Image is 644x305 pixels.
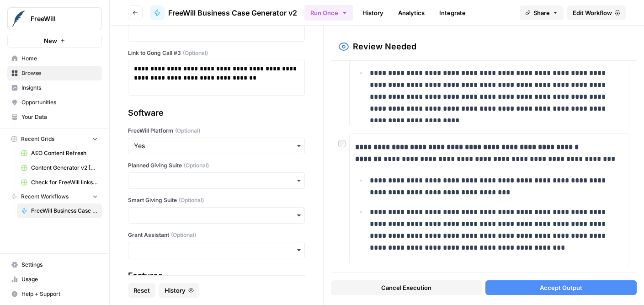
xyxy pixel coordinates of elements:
span: Home [21,54,98,63]
label: FreeWill Platform [128,127,305,135]
a: Content Generator v2 [DRAFT] Test [17,161,102,175]
img: FreeWill Logo [11,11,27,27]
span: (Optional) [175,127,200,135]
a: Edit Workflow [567,5,626,20]
span: AEO Content Refresh [31,149,98,157]
span: New [44,36,57,45]
div: Software [128,107,305,119]
button: Recent Workflows [7,190,102,203]
span: Help + Support [21,290,98,298]
button: Share [520,5,564,20]
span: Recent Grids [21,135,54,143]
button: Run Once [304,5,353,21]
span: FreeWill [31,14,86,23]
span: (Optional) [171,231,196,239]
a: Opportunities [7,95,102,110]
span: History [165,286,186,295]
a: Integrate [434,5,471,20]
button: Reset [128,283,155,298]
a: FreeWill Business Case Generator v2 [17,203,102,218]
button: Workspace: FreeWill [7,7,102,30]
span: Opportunities [21,98,98,107]
div: Features [128,269,305,282]
span: Browse [21,69,98,77]
a: History [357,5,389,20]
a: Usage [7,272,102,287]
button: History [159,283,199,298]
a: Browse [7,66,102,80]
span: Settings [21,261,98,269]
span: Your Data [21,113,98,121]
span: Check for FreeWill links on partner's external website [31,178,98,187]
label: Link to Gong Call #3 [128,49,305,57]
span: Usage [21,275,98,284]
button: New [7,34,102,48]
a: Analytics [393,5,430,20]
label: Planned Giving Suite [128,161,305,170]
a: Check for FreeWill links on partner's external website [17,175,102,190]
span: Share [533,8,550,17]
span: (Optional) [179,196,204,204]
span: FreeWill Business Case Generator v2 [31,207,98,215]
button: Cancel Execution [331,280,482,295]
button: Accept Output [485,280,637,295]
a: Settings [7,257,102,272]
a: Insights [7,80,102,95]
h2: Review Needed [353,40,416,53]
span: Edit Workflow [573,8,612,17]
a: Your Data [7,110,102,124]
span: Reset [133,286,150,295]
input: Yes [134,141,299,150]
label: Smart Giving Suite [128,196,305,204]
button: Recent Grids [7,132,102,146]
a: FreeWill Business Case Generator v2 [150,5,297,20]
a: AEO Content Refresh [17,146,102,161]
span: (Optional) [184,161,209,170]
span: Insights [21,84,98,92]
span: Recent Workflows [21,193,69,201]
span: FreeWill Business Case Generator v2 [168,7,297,18]
a: Home [7,51,102,66]
span: (Optional) [183,49,208,57]
span: Cancel Execution [381,283,431,292]
button: Help + Support [7,287,102,301]
span: Content Generator v2 [DRAFT] Test [31,164,98,172]
span: Accept Output [540,283,582,292]
label: Grant Assistant [128,231,305,239]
